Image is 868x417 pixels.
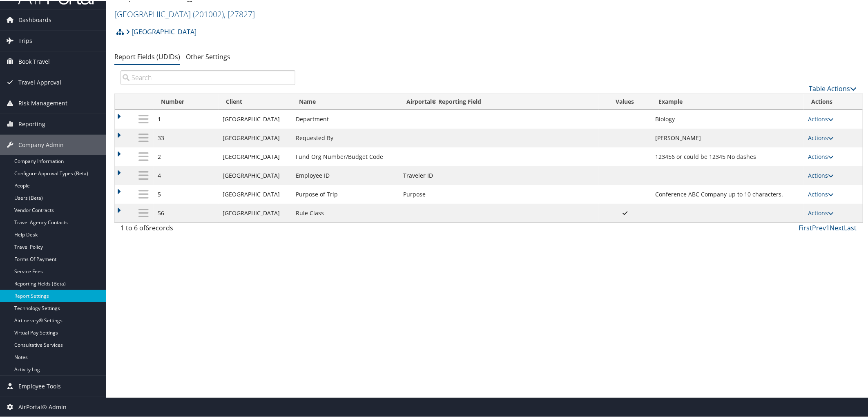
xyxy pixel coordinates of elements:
[808,133,834,141] a: Actions
[18,113,45,134] span: Reporting
[292,128,399,147] td: Requested By
[154,93,218,109] th: Number
[126,23,196,39] a: [GEOGRAPHIC_DATA]
[18,134,64,154] span: Company Admin
[114,8,255,19] a: [GEOGRAPHIC_DATA]
[399,93,599,109] th: Airportal&reg; Reporting Field
[18,396,67,417] span: AirPortal® Admin
[808,208,834,216] a: Actions
[145,223,149,232] span: 6
[114,51,180,60] a: Report Fields (UDIDs)
[292,184,399,203] td: Purpose of Trip
[154,203,218,222] td: 56
[224,8,255,19] span: , [ 27827 ]
[799,223,812,232] a: First
[18,51,50,71] span: Book Travel
[808,152,834,160] a: Actions
[292,147,399,165] td: Fund Org Number/Budget Code
[826,223,830,232] a: 1
[651,109,804,128] td: Biology
[120,222,295,236] div: 1 to 6 of records
[844,223,857,232] a: Last
[154,128,218,147] td: 33
[18,375,61,396] span: Employee Tools
[133,93,154,109] th: : activate to sort column descending
[292,165,399,184] td: Employee ID
[808,171,834,178] a: Actions
[120,69,295,84] input: Search
[830,223,844,232] a: Next
[219,203,292,222] td: [GEOGRAPHIC_DATA]
[219,93,292,109] th: Client
[651,184,804,203] td: Conference ABC Company up to 10 characters.
[219,147,292,165] td: [GEOGRAPHIC_DATA]
[808,190,834,197] a: Actions
[651,128,804,147] td: [PERSON_NAME]
[154,109,218,128] td: 1
[292,203,399,222] td: Rule Class
[292,93,399,109] th: Name
[399,165,599,184] td: Traveler ID
[812,223,826,232] a: Prev
[808,114,834,122] a: Actions
[219,128,292,147] td: [GEOGRAPHIC_DATA]
[18,9,51,29] span: Dashboards
[804,93,863,109] th: Actions
[193,8,224,19] span: ( 201002 )
[154,165,218,184] td: 4
[18,71,61,92] span: Travel Approval
[219,109,292,128] td: [GEOGRAPHIC_DATA]
[651,147,804,165] td: 123456 or could be 12345 No dashes
[219,165,292,184] td: [GEOGRAPHIC_DATA]
[154,184,218,203] td: 5
[651,93,804,109] th: Example
[18,30,32,50] span: Trips
[809,83,857,92] a: Table Actions
[292,109,399,128] td: Department
[186,51,230,60] a: Other Settings
[599,93,651,109] th: Values
[18,92,67,113] span: Risk Management
[219,184,292,203] td: [GEOGRAPHIC_DATA]
[399,184,599,203] td: Purpose
[154,147,218,165] td: 2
